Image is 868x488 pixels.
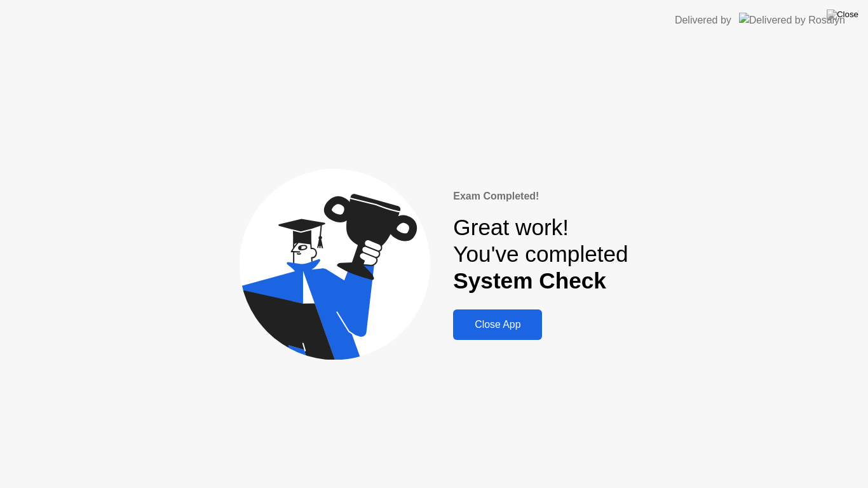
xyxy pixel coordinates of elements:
div: Great work! You've completed [453,214,628,295]
div: Close App [457,319,538,330]
img: Close [827,10,858,20]
div: Exam Completed! [453,189,628,204]
button: Close App [453,309,542,340]
div: Delivered by [675,13,731,28]
b: System Check [453,268,606,293]
img: Delivered by Rosalyn [739,13,845,27]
